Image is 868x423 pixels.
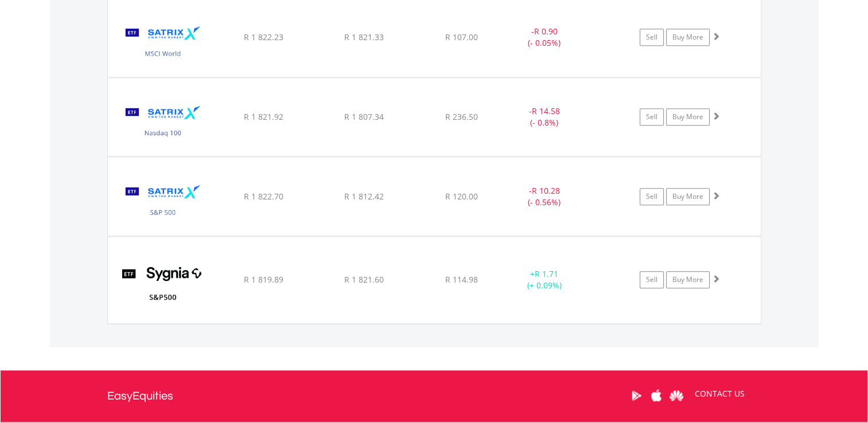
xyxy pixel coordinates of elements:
[534,26,558,37] span: R 0.90
[501,105,588,128] div: - (- 0.8%)
[535,268,558,279] span: R 1.71
[244,274,283,285] span: R 1 819.89
[445,191,478,202] span: R 120.00
[667,378,687,413] a: Huawei
[687,378,753,410] a: CONTACT US
[666,188,710,205] a: Buy More
[532,105,560,116] span: R 14.58
[501,268,588,291] div: + (+ 0.09%)
[445,32,478,42] span: R 107.00
[244,32,283,42] span: R 1 822.23
[666,271,710,288] a: Buy More
[445,274,478,285] span: R 114.98
[344,111,384,122] span: R 1 807.34
[626,378,647,413] a: Google Play
[532,185,560,196] span: R 10.28
[344,191,384,202] span: R 1 812.42
[501,26,588,49] div: - (- 0.05%)
[114,251,212,320] img: EQU.ZA.SYG500.png
[666,108,710,126] a: Buy More
[244,191,283,202] span: R 1 822.70
[445,111,478,122] span: R 236.50
[640,188,664,205] a: Sell
[640,29,664,46] a: Sell
[107,370,173,422] a: EasyEquities
[114,171,212,233] img: EQU.ZA.STX500.png
[344,32,384,42] span: R 1 821.33
[114,92,212,154] img: EQU.ZA.STXNDQ.png
[344,274,384,285] span: R 1 821.60
[647,378,667,413] a: Apple
[640,271,664,288] a: Sell
[114,13,212,74] img: EQU.ZA.STXWDM.png
[640,108,664,126] a: Sell
[501,185,588,208] div: - (- 0.56%)
[244,111,283,122] span: R 1 821.92
[666,29,710,46] a: Buy More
